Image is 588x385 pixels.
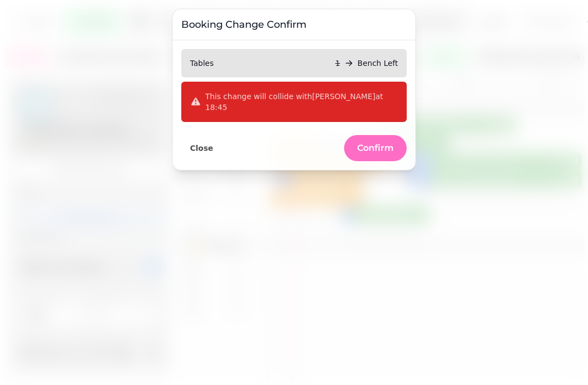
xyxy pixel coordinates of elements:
[335,58,340,69] p: 1
[190,144,213,152] span: Close
[344,135,407,161] button: Confirm
[181,18,407,31] h3: Booking Change Confirm
[357,144,394,152] span: Confirm
[205,91,397,113] p: This change will collide with [PERSON_NAME] at 18:45
[181,141,222,155] button: Close
[358,58,398,69] p: Bench Left
[190,58,214,69] p: Tables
